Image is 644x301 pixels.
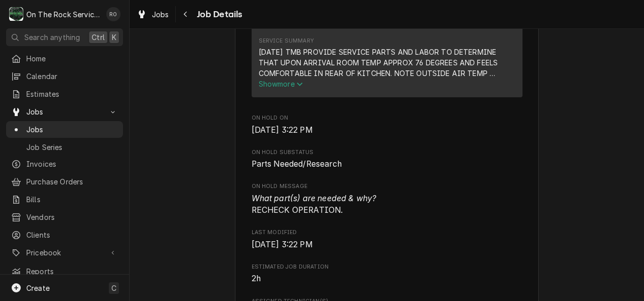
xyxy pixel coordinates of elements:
span: On Hold Message [252,182,522,191]
a: Calendar [6,68,123,85]
div: On The Rock Services's Avatar [9,7,23,21]
button: Navigate back [178,6,194,22]
span: K [112,32,116,43]
a: Estimates [6,86,123,102]
span: RECHECK OPERATION. [252,194,377,215]
span: Home [26,53,118,64]
a: Invoices [6,156,123,172]
span: Parts Needed/Research [252,159,342,169]
a: Purchase Orders [6,173,123,190]
a: Reports [6,263,123,280]
span: Calendar [26,71,118,82]
span: [DATE] 3:22 PM [252,240,313,249]
span: 2h [252,274,261,283]
span: Estimated Job Duration [252,273,522,285]
a: Go to Pricebook [6,244,123,261]
div: On Hold Message [252,182,522,216]
span: Purchase Orders [26,176,118,187]
a: Clients [6,227,123,243]
a: Home [6,50,123,67]
span: C [111,283,116,293]
button: Search anythingCtrlK [6,28,123,46]
span: Estimated Job Duration [252,263,522,271]
span: Jobs [26,124,118,135]
div: On Hold On [252,114,522,136]
span: On Hold On [252,114,522,122]
span: Last Modified [252,239,522,251]
span: Jobs [26,106,103,117]
span: Last Modified [252,229,522,237]
div: Service Summary [252,2,522,102]
span: Bills [26,194,118,205]
div: O [9,7,23,21]
div: On The Rock Services [26,9,101,20]
a: Job Series [6,139,123,156]
span: On Hold On [252,124,522,136]
button: Showmore [259,79,515,89]
span: Vendors [26,212,118,222]
a: Bills [6,191,123,208]
span: On Hold SubStatus [252,148,522,157]
a: Go to Jobs [6,103,123,120]
span: Clients [26,230,118,240]
div: RO [106,7,120,21]
div: [DATE] TMB PROVIDE SERVICE PARTS AND LABOR TO DETERMINE THAT UPON ARRIVAL ROOM TEMP APPROX 76 DEG... [259,47,515,79]
span: [DATE] 3:22 PM [252,125,313,135]
span: On Hold Message [252,193,522,216]
span: Estimates [26,89,118,99]
span: Job Details [194,8,243,21]
a: Jobs [6,121,123,138]
span: Show more [259,80,303,88]
span: Search anything [24,32,80,43]
div: Service Summary [259,37,314,45]
div: On Hold SubStatus [252,148,522,170]
span: Job Series [26,142,118,153]
span: Pricebook [26,247,103,258]
div: Estimated Job Duration [252,263,522,285]
span: Jobs [152,9,169,20]
a: Vendors [6,209,123,225]
a: Jobs [133,6,173,23]
span: On Hold SubStatus [252,158,522,170]
span: Invoices [26,159,118,169]
span: Reports [26,266,118,277]
div: Rich Ortega's Avatar [106,7,120,21]
span: Ctrl [92,32,105,43]
span: Create [26,284,50,292]
div: Last Modified [252,229,522,250]
i: What part(s) are needed & why? [252,194,377,203]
